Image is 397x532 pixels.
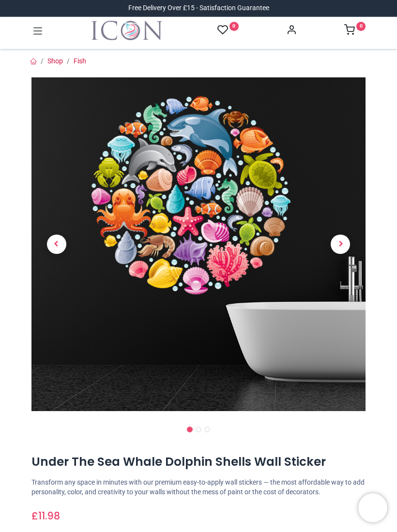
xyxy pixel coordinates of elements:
h1: Under The Sea Whale Dolphin Shells Wall Sticker [31,454,366,470]
sup: 0 [356,22,366,31]
a: Account Info [286,27,297,35]
a: 0 [217,24,239,36]
span: Next [331,235,350,254]
iframe: Brevo live chat [358,493,387,522]
span: 11.98 [38,509,60,523]
a: Logo of Icon Wall Stickers [92,21,162,40]
span: Previous [47,235,66,254]
img: Under The Sea Whale Dolphin Shells Wall Sticker [31,77,366,411]
a: Previous [31,128,82,361]
a: 0 [344,27,366,35]
a: Next [316,128,366,361]
p: Transform any space in minutes with our premium easy-to-apply wall stickers — the most affordable... [31,478,366,497]
sup: 0 [229,22,239,31]
img: Icon Wall Stickers [92,21,162,40]
a: Fish [74,57,86,65]
a: Shop [47,57,63,65]
span: £ [31,509,60,523]
div: Free Delivery Over £15 - Satisfaction Guarantee [128,3,269,13]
